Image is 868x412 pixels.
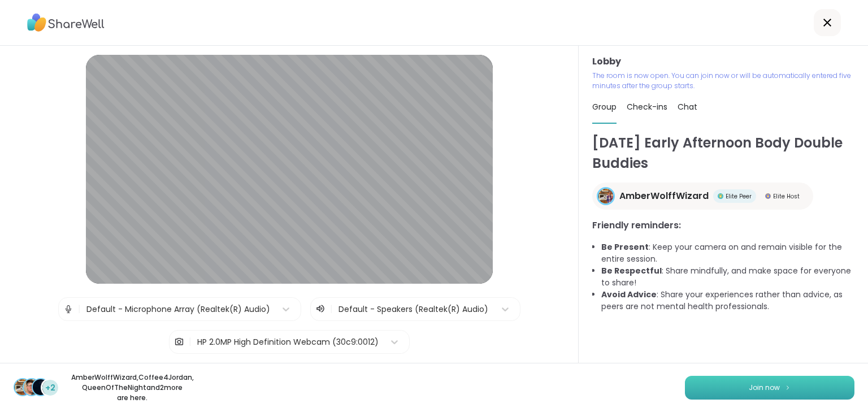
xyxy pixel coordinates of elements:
[601,289,854,313] li: : Share your experiences rather than advice, as peers are not mental health professionals.
[592,55,854,68] h3: Lobby
[601,241,854,265] li: : Keep your camera on and remain visible for the entire session.
[592,219,854,232] h3: Friendly reminders:
[601,289,657,300] b: Avoid Advice
[601,241,649,253] b: Be Present
[726,192,752,201] span: Elite Peer
[15,379,31,395] img: AmberWolffWizard
[33,379,49,395] img: QueenOfTheNight
[619,189,709,203] span: AmberWolffWizard
[174,331,184,353] img: Camera
[27,10,105,36] img: ShareWell Logo
[592,71,854,91] p: The room is now open. You can join now or will be automatically entered five minutes after the gr...
[685,376,854,400] button: Join now
[330,302,333,316] span: |
[598,189,613,203] img: AmberWolffWizard
[718,193,723,199] img: Elite Peer
[592,101,617,112] span: Group
[601,265,854,289] li: : Share mindfully, and make space for everyone to share!
[592,133,854,174] h1: [DATE] Early Afternoon Body Double Buddies
[45,382,55,394] span: +2
[678,101,697,112] span: Chat
[24,379,40,395] img: Coffee4Jordan
[749,383,780,393] span: Join now
[69,372,196,403] p: AmberWolffWizard , Coffee4Jordan , QueenOfTheNight and 2 more are here.
[765,193,771,199] img: Elite Host
[63,298,73,320] img: Microphone
[78,298,81,320] span: |
[189,331,192,353] span: |
[627,101,667,112] span: Check-ins
[601,265,662,276] b: Be Respectful
[784,384,791,391] img: ShareWell Logomark
[197,336,379,348] div: HP 2.0MP High Definition Webcam (30c9:0012)
[86,303,270,315] div: Default - Microphone Array (Realtek(R) Audio)
[592,183,813,210] a: AmberWolffWizardAmberWolffWizardElite PeerElite PeerElite HostElite Host
[773,192,800,201] span: Elite Host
